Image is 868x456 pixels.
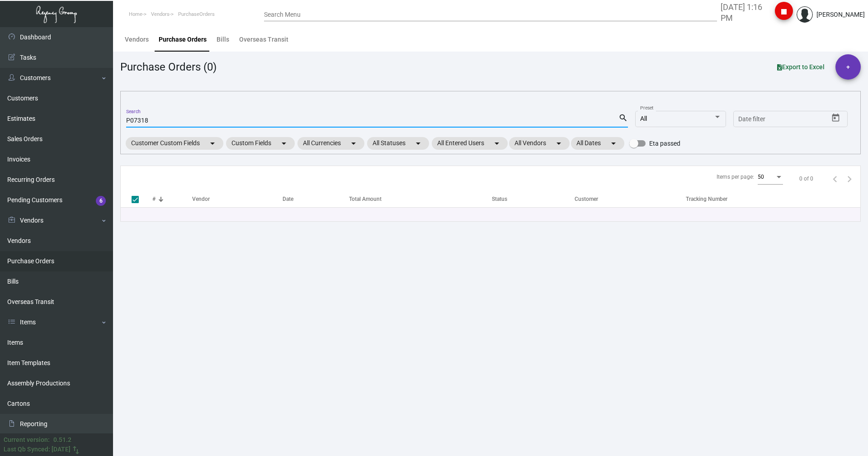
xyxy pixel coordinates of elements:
[774,116,817,123] input: End date
[816,10,865,19] div: [PERSON_NAME]
[640,115,647,122] span: All
[777,63,825,71] span: Export to Excel
[492,195,575,203] div: Status
[178,11,215,17] span: PurchaseOrders
[192,195,210,203] div: Vendor
[492,195,507,203] div: Status
[239,35,288,44] div: Overseas Transit
[758,174,783,180] mat-select: Items per page:
[778,6,789,17] i: stop
[367,137,429,150] mat-chip: All Statuses
[797,6,813,23] img: admin@bootstrapmaster.com
[152,195,192,203] div: #
[349,195,382,203] div: Total Amount
[828,171,842,186] button: Previous page
[129,11,142,17] span: Home
[738,116,766,123] input: Start date
[217,35,229,44] div: Bills
[125,35,149,44] div: Vendors
[152,195,156,203] div: #
[758,174,764,180] span: 50
[575,195,686,203] div: Customer
[283,195,293,203] div: Date
[608,138,619,149] mat-icon: arrow_drop_down
[775,2,793,20] button: stop
[348,138,359,149] mat-icon: arrow_drop_down
[553,138,564,149] mat-icon: arrow_drop_down
[571,137,624,150] mat-chip: All Dates
[349,195,492,203] div: Total Amount
[618,113,628,123] mat-icon: search
[4,435,50,445] div: Current version:
[278,138,289,149] mat-icon: arrow_drop_down
[226,137,295,150] mat-chip: Custom Fields
[151,11,170,17] span: Vendors
[575,195,598,203] div: Customer
[432,137,508,150] mat-chip: All Entered Users
[686,195,727,203] div: Tracking Number
[829,111,843,125] button: Open calendar
[770,59,832,75] button: Export to Excel
[686,195,860,203] div: Tracking Number
[53,435,71,445] div: 0.51.2
[159,35,207,44] div: Purchase Orders
[649,138,680,149] span: Eta passed
[283,195,349,203] div: Date
[413,138,424,149] mat-icon: arrow_drop_down
[842,171,857,186] button: Next page
[491,138,502,149] mat-icon: arrow_drop_down
[126,137,223,150] mat-chip: Customer Custom Fields
[835,54,861,80] button: +
[192,195,283,203] div: Vendor
[509,137,570,150] mat-chip: All Vendors
[717,173,754,181] div: Items per page:
[120,59,217,75] div: Purchase Orders (0)
[4,445,71,454] div: Last Qb Synced: [DATE]
[799,175,813,183] div: 0 of 0
[297,137,364,150] mat-chip: All Currencies
[207,138,218,149] mat-icon: arrow_drop_down
[721,2,768,24] label: [DATE] 1:16 PM
[846,54,850,80] span: +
